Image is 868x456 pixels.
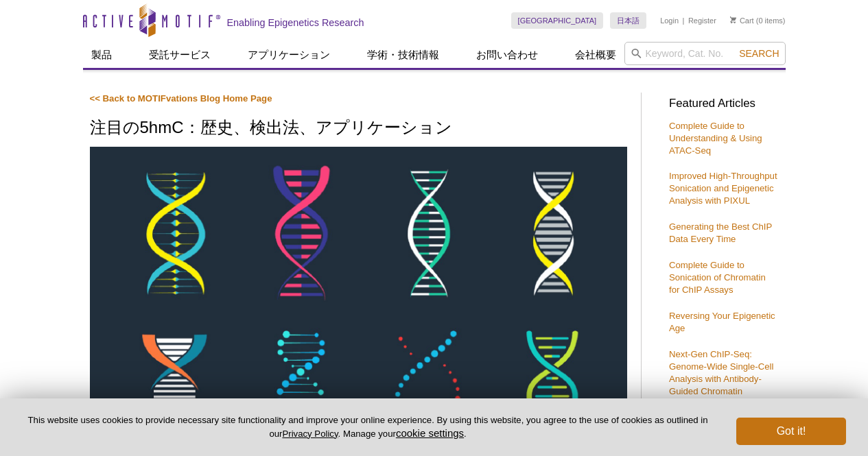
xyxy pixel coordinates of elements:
[683,12,685,29] li: |
[669,349,773,409] a: Next-Gen ChIP-Seq: Genome-Wide Single-Cell Analysis with Antibody-Guided Chromatin Tagmentation M...
[396,427,464,439] button: cookie settings
[669,260,766,295] a: Complete Guide to Sonication of Chromatin for ChIP Assays
[736,418,846,445] button: Got it!
[624,42,786,65] input: Keyword, Cat. No.
[90,119,627,139] h1: 注目の5hmC：歴史、検出法、アプリケーション
[359,42,447,68] a: 学術・技術情報
[660,16,679,25] a: Login
[90,93,272,104] a: << Back to MOTIFvations Blog Home Page
[511,12,604,29] a: [GEOGRAPHIC_DATA]
[669,171,777,206] a: Improved High-Throughput Sonication and Epigenetic Analysis with PIXUL
[730,12,786,29] li: (0 items)
[669,221,772,244] a: Generating the Best ChIP Data Every Time
[730,16,736,23] img: Your Cart
[22,414,714,440] p: This website uses cookies to provide necessary site functionality and improve your online experie...
[282,429,338,439] a: Privacy Policy
[227,16,364,29] h2: Enabling Epigenetics Research
[735,47,783,60] button: Search
[688,16,716,25] a: Register
[730,16,754,25] a: Cart
[239,42,338,68] a: アプリケーション
[669,98,779,110] h3: Featured Articles
[468,42,546,68] a: お問い合わせ
[739,48,779,59] span: Search
[669,311,775,333] a: Reversing Your Epigenetic Age
[141,42,219,68] a: 受託サービス
[610,12,646,29] a: 日本語
[669,121,762,156] a: Complete Guide to Understanding & Using ATAC-Seq
[83,42,120,68] a: 製品
[567,42,624,68] a: 会社概要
